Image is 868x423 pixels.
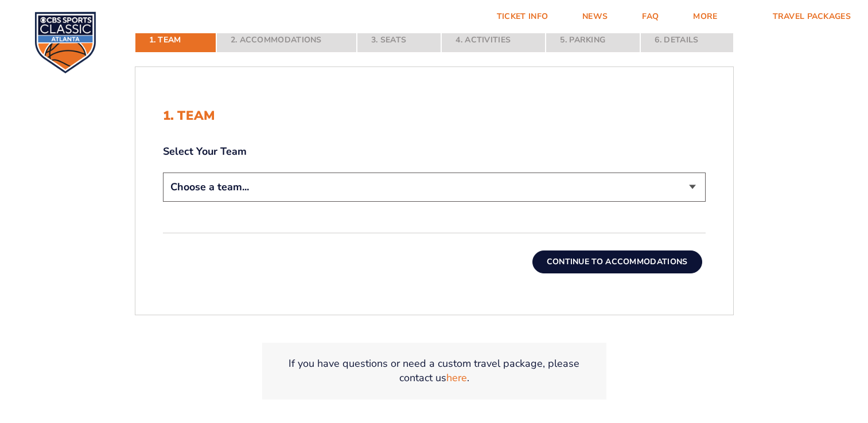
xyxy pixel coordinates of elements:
[163,108,706,123] h2: 1. Team
[163,144,706,159] label: Select Your Team
[532,250,702,273] button: Continue To Accommodations
[276,357,593,385] p: If you have questions or need a custom travel package, please contact us .
[34,11,96,73] img: CBS Sports Classic
[446,371,467,385] a: here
